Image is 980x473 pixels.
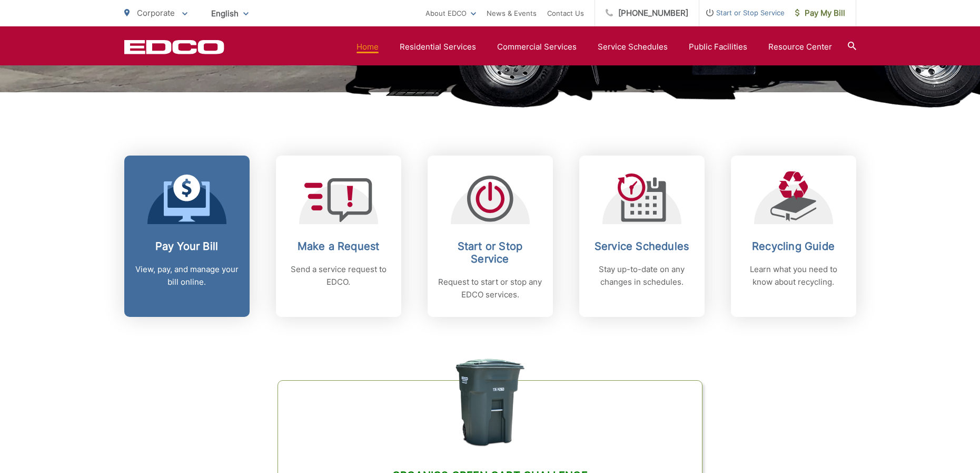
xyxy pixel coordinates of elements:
[741,263,846,288] p: Learn what you need to know about recycling.
[135,240,239,253] h2: Pay Your Bill
[497,41,577,53] a: Commercial Services
[135,263,239,288] p: View, pay, and manage your bill online.
[689,41,747,53] a: Public Facilities
[487,7,537,20] a: News & Events
[741,240,846,253] h2: Recycling Guide
[598,41,668,53] a: Service Schedules
[438,240,542,265] h2: Start or Stop Service
[137,8,175,18] span: Corporate
[590,263,694,288] p: Stay up-to-date on any changes in schedules.
[124,156,250,317] a: Pay Your Bill View, pay, and manage your bill online.
[286,240,391,253] h2: Make a Request
[590,240,694,253] h2: Service Schedules
[731,156,856,317] a: Recycling Guide Learn what you need to know about recycling.
[276,156,401,317] a: Make a Request Send a service request to EDCO.
[124,40,224,54] a: EDCD logo. Return to the homepage.
[400,41,476,53] a: Residential Services
[425,7,476,20] a: About EDCO
[547,7,584,20] a: Contact Us
[357,41,379,53] a: Home
[795,7,845,20] span: Pay My Bill
[438,276,542,301] p: Request to start or stop any EDCO services.
[768,41,832,53] a: Resource Center
[203,4,256,23] span: English
[286,263,391,288] p: Send a service request to EDCO.
[579,156,705,317] a: Service Schedules Stay up-to-date on any changes in schedules.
